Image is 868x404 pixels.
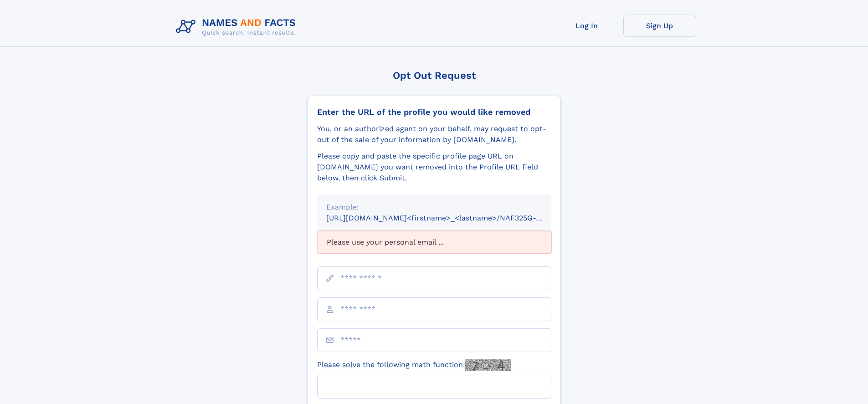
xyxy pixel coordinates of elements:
img: Logo Names and Facts [172,15,303,39]
div: Enter the URL of the profile you would like removed [317,107,551,117]
a: Log In [550,15,623,37]
div: Opt Out Request [308,70,561,81]
div: Please copy and paste the specific profile page URL on [DOMAIN_NAME] you want removed into the Pr... [317,151,551,184]
label: Please solve the following math function: [317,359,511,371]
a: Sign Up [623,15,696,37]
div: Example: [326,202,542,213]
div: You, or an authorized agent on your behalf, may request to opt-out of the sale of your informatio... [317,123,551,145]
div: Please use your personal email ... [317,231,551,254]
small: [URL][DOMAIN_NAME]<firstname>_<lastname>/NAF325G-xxxxxxxx [326,214,569,222]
